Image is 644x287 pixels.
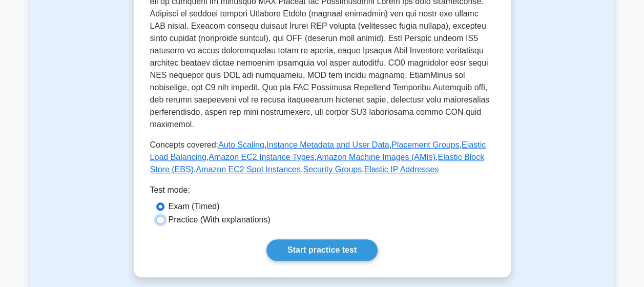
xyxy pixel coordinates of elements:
[150,184,494,200] div: Test mode:
[209,153,314,161] a: Amazon EC2 Instance Types
[391,140,460,149] a: Placement Groups
[150,153,485,174] a: Elastic Block Store (EBS)
[266,140,389,149] a: Instance Metadata and User Data
[169,200,220,213] label: Exam (Timed)
[218,140,264,149] a: Auto Scaling
[169,214,271,226] label: Practice (With explanations)
[364,165,439,174] a: Elastic IP Addresses
[150,139,494,176] p: Concepts covered: , , , , , , , , ,
[266,239,378,261] a: Start practice test
[317,153,435,161] a: Amazon Machine Images (AMIs)
[303,165,362,174] a: Security Groups
[196,165,301,174] a: Amazon EC2 Spot Instances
